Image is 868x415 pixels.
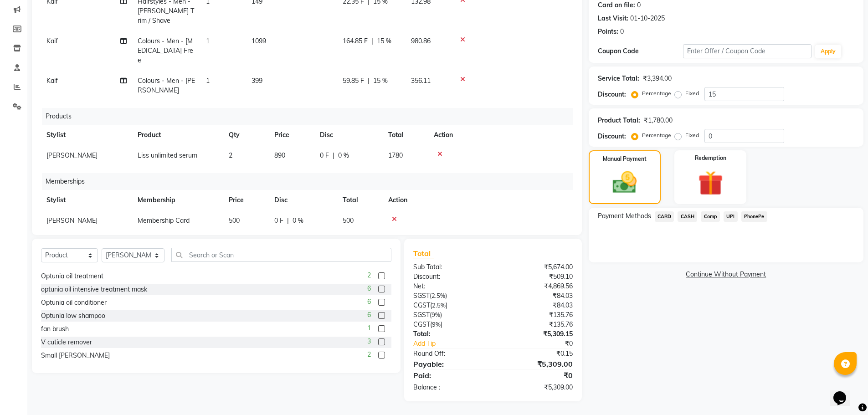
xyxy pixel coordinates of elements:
[41,190,132,210] th: Stylist
[493,349,580,359] div: ₹0.15
[428,125,573,145] th: Action
[406,301,493,310] div: ( )
[493,272,580,282] div: ₹509.10
[493,359,580,369] div: ₹5,309.00
[368,76,370,86] span: |
[314,125,383,145] th: Disc
[598,0,635,10] div: Card on file:
[206,77,210,85] span: 1
[605,169,644,196] img: _cash.svg
[223,125,269,145] th: Qty
[343,36,368,46] span: 164.85 F
[598,132,626,141] div: Discount:
[41,298,107,307] div: Optunia oil conditioner
[413,292,430,300] span: SGST
[41,311,105,321] div: Optunia low shampoo
[598,74,639,83] div: Service Total:
[343,76,364,86] span: 59.85 F
[373,76,388,86] span: 15 %
[252,37,266,45] span: 1099
[138,37,193,64] span: Colours - Men - [MEDICAL_DATA] Free
[371,36,373,46] span: |
[678,211,697,222] span: CASH
[683,44,812,58] input: Enter Offer / Coupon Code
[41,351,110,360] div: Small [PERSON_NAME]
[413,311,430,319] span: SGST
[274,216,283,225] span: 0 F
[431,292,445,299] span: 2.5%
[320,151,329,160] span: 0 F
[41,324,69,334] div: fan brush
[388,151,403,159] span: 1780
[685,131,699,139] label: Fixed
[46,77,58,85] span: Kaif
[206,37,210,45] span: 1
[269,125,314,145] th: Price
[229,216,240,225] span: 500
[413,320,430,328] span: CGST
[229,151,232,159] span: 2
[642,89,671,97] label: Percentage
[274,151,285,159] span: 890
[413,301,430,309] span: CGST
[41,125,132,145] th: Stylist
[598,14,628,23] div: Last Visit:
[493,370,580,381] div: ₹0
[620,27,624,36] div: 0
[413,249,434,258] span: Total
[367,310,371,320] span: 6
[411,37,431,45] span: 980.86
[411,77,431,85] span: 356.11
[406,349,493,359] div: Round Off:
[642,131,671,139] label: Percentage
[815,45,841,58] button: Apply
[643,74,672,83] div: ₹3,394.00
[377,36,391,46] span: 15 %
[598,27,618,36] div: Points:
[367,323,371,333] span: 1
[383,125,428,145] th: Total
[138,77,195,94] span: Colours - Men - [PERSON_NAME]
[41,338,92,347] div: V cuticle remover
[343,216,354,225] span: 500
[46,151,98,159] span: [PERSON_NAME]
[630,14,665,23] div: 01-10-2025
[685,89,699,97] label: Fixed
[41,285,147,294] div: optunia oil intensive treatment mask
[406,262,493,272] div: Sub Total:
[367,337,371,346] span: 3
[724,211,738,222] span: UPI
[598,90,626,99] div: Discount:
[655,211,674,222] span: CARD
[591,270,862,279] a: Continue Without Payment
[42,173,580,190] div: Memberships
[406,339,507,348] a: Add Tip
[406,383,493,392] div: Balance :
[406,370,493,381] div: Paid:
[367,271,371,280] span: 2
[431,311,440,318] span: 9%
[493,291,580,301] div: ₹84.03
[41,272,103,281] div: Optunia oil treatment
[432,302,446,309] span: 2.5%
[598,211,651,221] span: Payment Methods
[42,108,580,125] div: Products
[223,190,269,210] th: Price
[493,310,580,320] div: ₹135.76
[603,155,647,163] label: Manual Payment
[598,46,683,56] div: Coupon Code
[701,211,720,222] span: Comp
[367,350,371,359] span: 2
[741,211,767,222] span: PhonePe
[406,359,493,369] div: Payable:
[252,77,262,85] span: 399
[138,216,190,225] span: Membership Card
[493,383,580,392] div: ₹5,309.00
[406,272,493,282] div: Discount:
[644,116,673,125] div: ₹1,780.00
[338,151,349,160] span: 0 %
[132,190,223,210] th: Membership
[406,329,493,339] div: Total:
[493,262,580,272] div: ₹5,674.00
[406,282,493,291] div: Net:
